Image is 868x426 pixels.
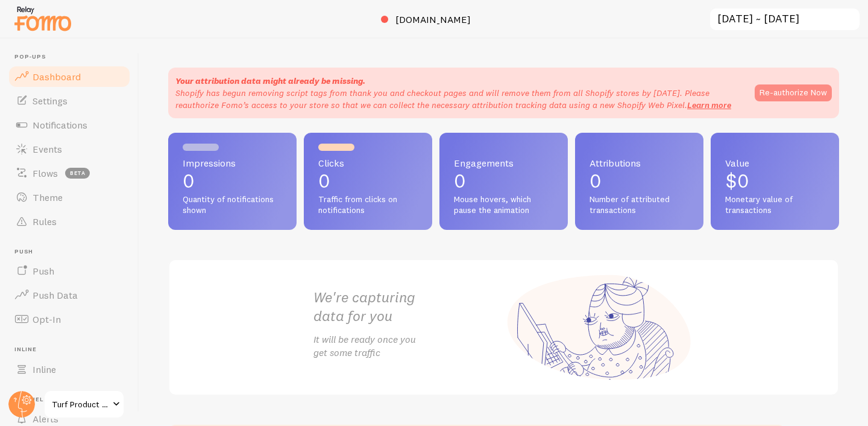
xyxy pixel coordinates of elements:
[318,158,418,168] span: Clicks
[183,158,282,168] span: Impressions
[7,65,131,89] a: Dashboard
[33,71,81,83] span: Dashboard
[318,171,418,191] p: 0
[33,215,57,227] span: Rules
[14,53,131,61] span: Pop-ups
[33,265,54,277] span: Push
[33,289,78,301] span: Push Data
[7,185,131,209] a: Theme
[33,363,56,375] span: Inline
[725,158,825,168] span: Value
[14,346,131,354] span: Inline
[725,194,825,215] span: Monetary value of transactions
[755,84,832,101] button: Re-authorize Now
[454,158,553,168] span: Engagements
[7,161,131,185] a: Flows beta
[33,167,58,179] span: Flows
[7,357,131,381] a: Inline
[7,137,131,161] a: Events
[318,194,418,215] span: Traffic from clicks on notifications
[175,75,365,86] strong: Your attribution data might already be missing.
[454,194,553,215] span: Mouse hovers, which pause the animation
[7,259,131,283] a: Push
[454,171,553,191] p: 0
[33,313,61,325] span: Opt-In
[33,143,62,155] span: Events
[33,191,63,203] span: Theme
[7,113,131,137] a: Notifications
[590,171,689,191] p: 0
[687,100,731,110] a: Learn more
[65,168,90,179] span: beta
[183,171,282,191] p: 0
[7,209,131,234] a: Rules
[43,390,125,419] a: Turf Product Solutions
[14,248,131,256] span: Push
[7,89,131,113] a: Settings
[590,158,689,168] span: Attributions
[313,332,504,360] p: It will be ready once you get some traffic
[175,87,743,111] p: Shopify has begun removing script tags from thank you and checkout pages and will remove them fro...
[313,288,504,325] h2: We're capturing data for you
[725,169,749,192] span: $0
[590,194,689,215] span: Number of attributed transactions
[183,194,282,215] span: Quantity of notifications shown
[13,3,73,34] img: fomo-relay-logo-orange.svg
[33,413,58,425] span: Alerts
[33,119,87,131] span: Notifications
[33,95,68,107] span: Settings
[52,397,109,412] span: Turf Product Solutions
[7,307,131,331] a: Opt-In
[7,283,131,307] a: Push Data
